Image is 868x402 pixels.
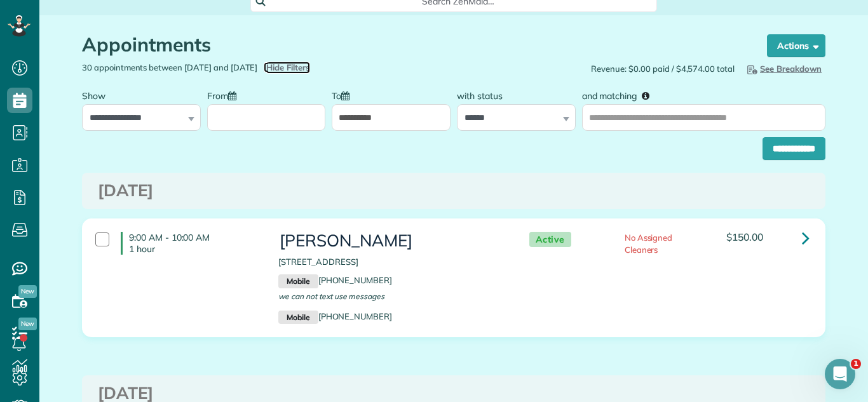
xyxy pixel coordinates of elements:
button: Actions [767,34,825,57]
span: Active [529,232,571,248]
h1: Appointments [82,34,743,55]
span: $150.00 [726,231,763,243]
span: No Assigned Cleaners [625,232,673,255]
small: Mobile [278,311,318,325]
small: Mobile [278,274,318,288]
label: To [332,83,356,107]
a: Mobile[PHONE_NUMBER] [278,311,392,321]
div: 30 appointments between [DATE] and [DATE] [72,62,454,74]
h4: 9:00 AM - 10:00 AM [121,232,259,255]
span: 1 [851,359,861,369]
iframe: Intercom live chat [825,359,855,389]
h3: [DATE] [98,182,810,200]
label: From [207,83,243,107]
span: See Breakdown [745,64,822,74]
a: Hide Filters [264,62,310,72]
span: New [18,318,37,330]
label: and matching [582,83,659,107]
button: See Breakdown [741,62,825,76]
span: New [18,285,37,298]
span: we can not text use messages [278,291,384,301]
h3: [PERSON_NAME] [278,232,503,250]
p: [STREET_ADDRESS] [278,256,503,268]
a: Mobile[PHONE_NUMBER] [278,275,392,285]
p: 1 hour [129,243,259,255]
span: Revenue: $0.00 paid / $4,574.00 total [591,63,735,75]
span: Hide Filters [266,62,310,74]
